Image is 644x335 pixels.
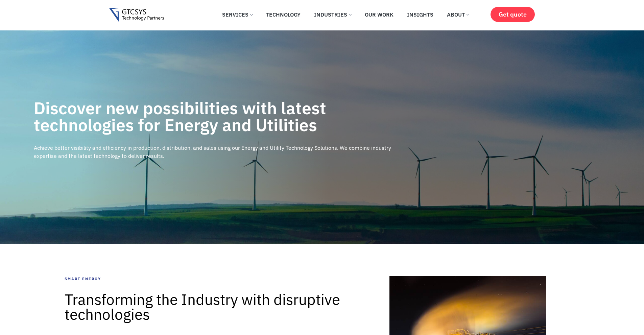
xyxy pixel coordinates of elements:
[261,7,306,22] a: Technology
[309,7,356,22] a: Industries
[499,11,527,18] span: Get quote
[65,292,342,322] h2: Transforming the Industry with disruptive technologies
[360,7,399,22] a: Our Work
[491,7,535,22] a: Get quote
[217,7,258,22] a: Services
[34,144,410,160] p: Achieve better visibility and efficiency in production, distribution, and sales using our Energy ...
[34,100,410,134] h2: Discover new possibilities with latest technologies for Energy and Utilities
[109,8,164,22] img: Gtcsys logo
[442,7,474,22] a: About
[402,7,438,22] a: Insights
[65,276,342,282] div: smart energy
